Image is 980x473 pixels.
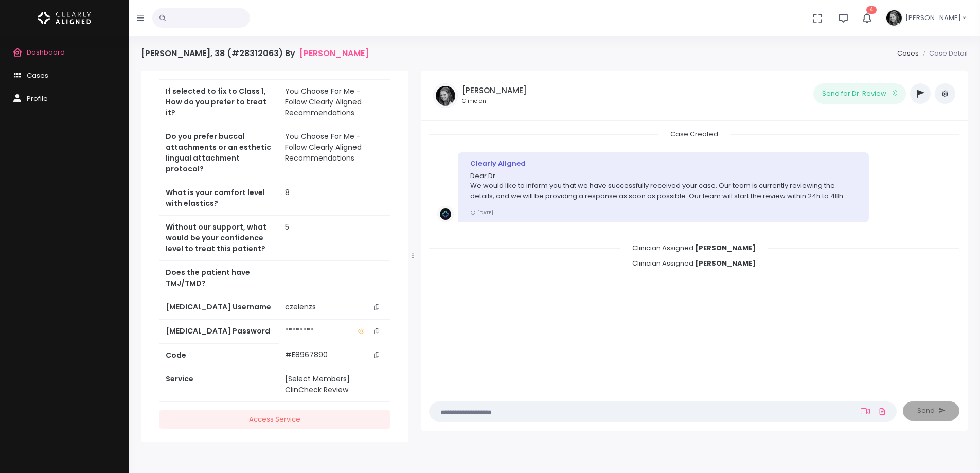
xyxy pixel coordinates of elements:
[279,125,390,181] td: You Choose For Me - Follow Clearly Aligned Recommendations
[38,7,91,29] img: Logo Horizontal
[159,216,279,261] th: Without our support, what would be your confidence level to treat this patient?
[141,71,408,442] div: scrollable content
[159,410,390,429] a: Access Service
[299,48,369,58] a: [PERSON_NAME]
[695,243,756,253] b: [PERSON_NAME]
[813,83,906,104] button: Send for Dr. Review
[279,181,390,216] td: 8
[279,216,390,261] td: 5
[159,181,279,216] th: What is your comfort level with elastics?
[695,258,756,268] b: [PERSON_NAME]
[620,255,768,271] span: Clinician Assigned:
[470,159,857,169] div: Clearly Aligned
[885,9,903,27] img: Header Avatar
[285,374,384,395] div: [Select Members] ClinCheck Review
[905,13,961,23] span: [PERSON_NAME]
[27,94,48,103] span: Profile
[159,80,279,125] th: If selected to fix to Class 1, How do you prefer to treat it?
[27,47,65,57] span: Dashboard
[897,48,919,58] a: Cases
[470,171,857,201] p: Dear Dr. We would like to inform you that we have successfully received your case. Our team is cu...
[159,343,279,367] th: Code
[470,209,493,216] small: [DATE]
[279,295,390,319] td: czelenzs
[159,125,279,181] th: Do you prefer buccal attachments or an esthetic lingual attachment protocol?
[159,367,279,402] th: Service
[462,97,527,106] small: Clinician
[866,6,877,14] span: 4
[279,343,390,367] td: #E8967890
[159,320,279,343] th: [MEDICAL_DATA] Password
[620,240,768,256] span: Clinician Assigned:
[919,48,968,59] li: Case Detail
[159,261,279,295] th: Does the patient have TMJ/TMD?
[27,71,48,80] span: Cases
[658,126,730,142] span: Case Created
[141,48,369,58] h4: [PERSON_NAME], 38 (#28312063) By
[876,402,888,421] a: Add Files
[859,407,872,415] a: Add Loom Video
[159,295,279,320] th: [MEDICAL_DATA] Username
[462,86,527,95] h5: [PERSON_NAME]
[279,80,390,125] td: You Choose For Me - Follow Clearly Aligned Recommendations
